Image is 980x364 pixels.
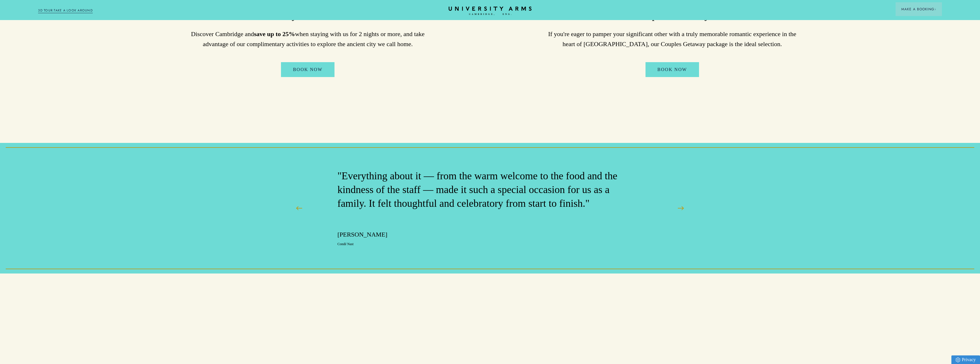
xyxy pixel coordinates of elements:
a: Privacy [951,355,980,364]
p: Condé Nast [337,242,623,247]
a: 3D TOUR:TAKE A LOOK AROUND [38,8,93,13]
strong: save up to 25% [254,30,295,38]
button: Make a BookingArrow icon [896,2,942,16]
img: Privacy [956,357,960,362]
button: Previous Slide [292,201,306,215]
span: Make a Booking [901,7,936,12]
p: [PERSON_NAME] [337,230,623,239]
a: Book Now [281,62,335,77]
p: "Everything about it — from the warm welcome to the food and the kindness of the staff — made it ... [337,169,623,210]
a: Book Now [646,62,699,77]
img: Arrow icon [934,8,936,10]
p: If you're eager to pamper your significant other with a truly memorable romantic experience in th... [547,29,797,49]
p: Discover Cambridge and when staying with us for 2 nights or more, and take advantage of our compl... [183,29,433,49]
button: Next Slide [674,201,688,215]
a: Home [449,7,532,15]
